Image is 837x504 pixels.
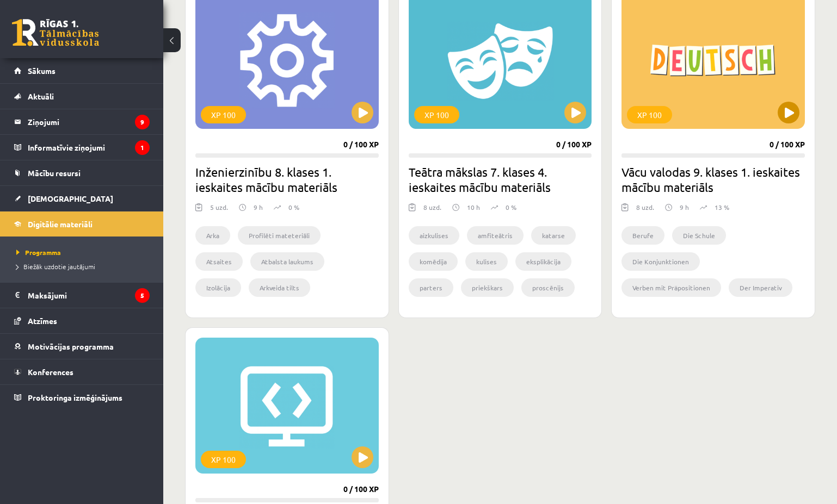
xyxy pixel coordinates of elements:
li: Die Schule [672,226,726,245]
legend: Ziņojumi [28,109,150,134]
span: Aktuāli [28,91,54,101]
a: Programma [16,247,152,257]
legend: Informatīvie ziņojumi [28,135,150,160]
p: 0 % [288,202,299,212]
a: Mācību resursi [14,160,150,185]
div: 5 uzd. [210,202,228,219]
i: 9 [135,115,150,129]
span: Programma [16,248,61,257]
p: 0 % [506,202,516,212]
li: Berufe [621,226,664,245]
li: Atbalsta laukums [250,252,324,271]
a: Biežāk uzdotie jautājumi [16,262,152,271]
span: Konferences [28,367,73,377]
a: Konferences [14,359,150,384]
div: XP 100 [201,106,246,123]
li: Die Konjunktionen [621,252,700,271]
span: Proktoringa izmēģinājums [28,393,122,402]
li: parters [409,278,453,297]
li: aizkulises [409,226,459,245]
div: XP 100 [627,106,672,123]
a: [DEMOGRAPHIC_DATA] [14,186,150,211]
legend: Maksājumi [28,283,150,308]
i: 1 [135,140,150,155]
p: 9 h [680,202,689,212]
li: Arkveida tilts [249,278,310,297]
a: Proktoringa izmēģinājums [14,385,150,410]
p: 13 % [715,202,729,212]
span: Motivācijas programma [28,341,114,351]
a: Ziņojumi9 [14,109,150,134]
li: Atsaites [195,252,243,271]
a: Informatīvie ziņojumi1 [14,135,150,160]
span: Sākums [28,66,56,76]
h2: Vācu valodas 9. klases 1. ieskaites mācību materiāls [621,164,805,195]
div: XP 100 [201,451,246,468]
a: Motivācijas programma [14,334,150,359]
a: Aktuāli [14,84,150,109]
h2: Inženierzinību 8. klases 1. ieskaites mācību materiāls [195,164,379,195]
a: Maksājumi5 [14,283,150,308]
li: priekškars [461,278,514,297]
span: Atzīmes [28,316,57,326]
li: Profilēti mateteriāli [238,226,321,245]
li: proscēnijs [521,278,575,297]
li: Verben mit Präpositionen [621,278,721,297]
span: Mācību resursi [28,168,81,178]
span: [DEMOGRAPHIC_DATA] [28,194,113,203]
li: komēdija [409,252,458,271]
div: 8 uzd. [636,202,654,219]
li: katarse [531,226,576,245]
li: eksplikācija [515,252,571,271]
div: 8 uzd. [423,202,441,219]
a: Rīgas 1. Tālmācības vidusskola [12,19,99,46]
a: Digitālie materiāli [14,211,150,237]
li: Arka [195,226,230,245]
li: Der Imperativ [729,278,792,297]
i: 5 [135,288,150,303]
h2: Teātra mākslas 7. klases 4. ieskaites mācību materiāls [409,164,592,195]
p: 9 h [254,202,263,212]
p: 10 h [467,202,480,212]
span: Biežāk uzdotie jautājumi [16,262,95,271]
a: Atzīmes [14,308,150,333]
a: Sākums [14,58,150,83]
span: Digitālie materiāli [28,219,93,229]
div: XP 100 [414,106,459,123]
li: Izolācija [195,278,241,297]
li: amfiteātris [467,226,524,245]
li: kulises [465,252,508,271]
